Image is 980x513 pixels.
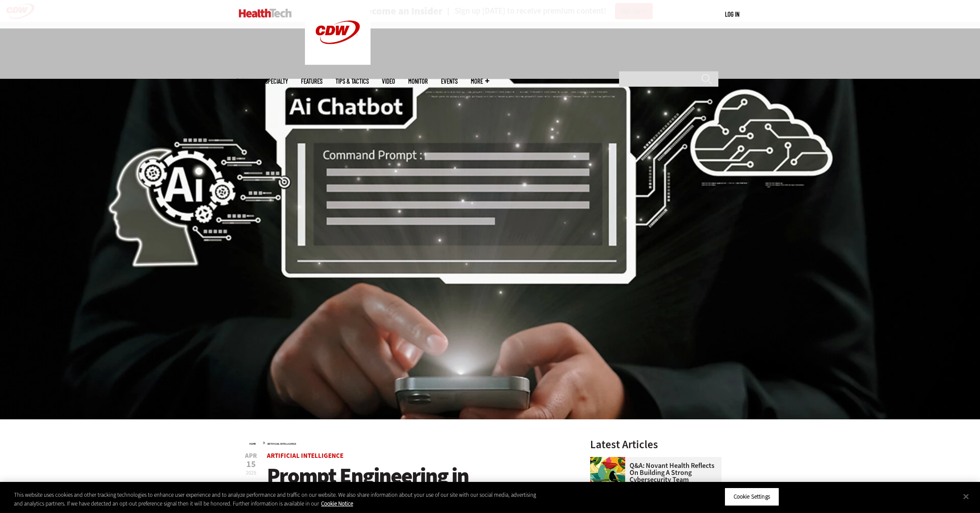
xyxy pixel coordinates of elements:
[590,462,716,483] a: Q&A: Novant Health Reflects on Building a Strong Cybersecurity Team
[245,453,257,459] span: Apr
[471,78,489,84] span: More
[724,488,779,506] button: Cookie Settings
[267,442,296,446] a: Artificial Intelligence
[590,457,625,492] img: abstract illustration of a tree
[725,10,739,18] a: Log in
[956,487,976,506] button: Close
[265,78,288,84] span: Specialty
[239,9,292,18] img: Home
[408,78,428,84] a: MonITor
[382,78,395,84] a: Video
[305,58,371,67] a: CDW
[321,500,353,507] a: More information about your privacy
[267,451,343,460] a: Artificial Intelligence
[14,491,539,508] div: This website uses cookies and other tracking technologies to enhance user experience and to analy...
[245,460,257,469] span: 15
[336,78,369,84] a: Tips & Tactics
[249,442,256,446] a: Home
[249,439,567,446] div: »
[590,457,630,464] a: abstract illustration of a tree
[236,78,252,84] span: Topics
[301,78,322,84] a: Features
[725,10,739,19] div: User menu
[441,78,458,84] a: Events
[590,439,721,450] h3: Latest Articles
[246,469,256,476] span: 2025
